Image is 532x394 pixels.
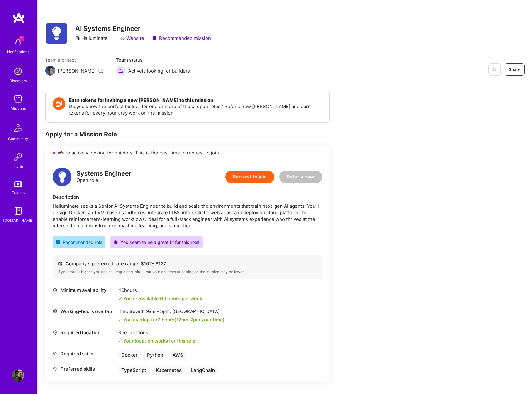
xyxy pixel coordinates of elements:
[45,22,68,44] img: Company Logo
[12,36,24,49] img: bell
[58,261,62,266] i: icon Cash
[45,57,103,63] span: Team architect
[53,367,57,371] i: icon Tag
[76,170,131,183] div: Open role
[53,194,322,200] div: Description
[144,350,166,359] div: Python
[114,240,118,244] i: icon PurpleStar
[118,297,122,301] i: icon Check
[53,203,322,229] div: Halluminate seeks a Senior AI Systems Engineer to build and scale the environments that train nex...
[58,269,317,274] div: If your rate is higher, you can still request to join — but your chances of getting on the missio...
[53,350,115,357] div: Required skills
[116,66,126,76] img: Actively looking for builders
[118,339,122,343] i: icon Check
[505,63,525,76] button: Share
[53,351,57,356] i: icon Tag
[279,171,322,183] button: Refer a peer
[13,163,23,170] div: Invite
[153,366,185,375] div: Kubernetes
[492,67,497,72] i: icon EyeClosed
[118,318,122,322] i: icon Check
[12,189,25,196] div: Tokens
[225,171,274,183] button: Request to join
[56,239,102,245] div: Recommended role
[69,97,323,103] h4: Earn tokens for inviting a new [PERSON_NAME] to this mission
[11,105,26,112] div: Missions
[45,66,55,76] img: Team Architect
[118,350,141,359] div: Docker
[123,316,225,323] div: You overlap for 7 hours ( your time)
[147,35,149,41] div: ·
[53,308,115,315] div: Working-hours overlap
[118,295,202,302] div: You're available 60 hours per week
[58,68,96,74] div: [PERSON_NAME]
[120,35,144,41] a: Website
[53,330,57,335] i: icon Location
[98,68,103,73] i: icon Mail
[69,103,323,116] p: Do you know the perfect builder for one or more of these open roles? Refer a new [PERSON_NAME] an...
[45,130,330,138] div: Apply for a Mission Role
[176,317,200,323] span: 12pm - 7pm
[118,287,202,293] div: 40 hours
[75,36,80,41] i: icon CompanyGray
[53,287,115,293] div: Minimum availability
[45,146,330,160] div: We’re actively looking for builders. This is the best time to request to join.
[3,217,33,224] div: [DOMAIN_NAME]
[53,97,65,110] img: Token icon
[7,49,29,55] div: Notifications
[53,329,115,336] div: Required location
[169,350,186,359] div: AWS
[58,260,317,267] div: Company’s preferred rate range: $ 102 - $ 127
[56,240,60,244] i: icon RecommendedBadge
[145,308,172,314] span: 9am - 5pm ,
[53,366,115,372] div: Preferred skills
[118,308,225,315] div: 4 hours with [GEOGRAPHIC_DATA]
[12,12,25,24] img: logo
[53,168,71,186] img: logo
[14,181,22,187] img: tokens
[10,369,26,382] a: User Avatar
[118,329,195,336] div: See locations
[12,65,24,78] img: discovery
[118,338,195,344] div: Your location works for this role
[509,66,520,73] span: Share
[75,35,108,41] div: Halluminate
[116,57,190,63] span: Team status
[53,288,57,292] i: icon Clock
[53,309,57,314] i: icon World
[114,239,199,245] div: You seem to be a great fit for this role!
[12,369,24,382] img: User Avatar
[152,36,157,41] i: icon PurpleRibbon
[12,151,24,163] img: Invite
[12,205,24,217] img: guide book
[76,170,131,177] div: Systems Engineer
[75,25,211,32] h3: AI Systems Engineer
[9,78,27,84] div: Discovery
[128,68,190,74] span: Actively looking for builders
[19,36,24,41] span: 1
[12,93,24,105] img: teamwork
[11,121,26,135] img: Community
[118,366,149,375] div: TypeScript
[188,366,218,375] div: LangChain
[152,35,211,41] div: Recommended mission
[8,135,28,142] div: Community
